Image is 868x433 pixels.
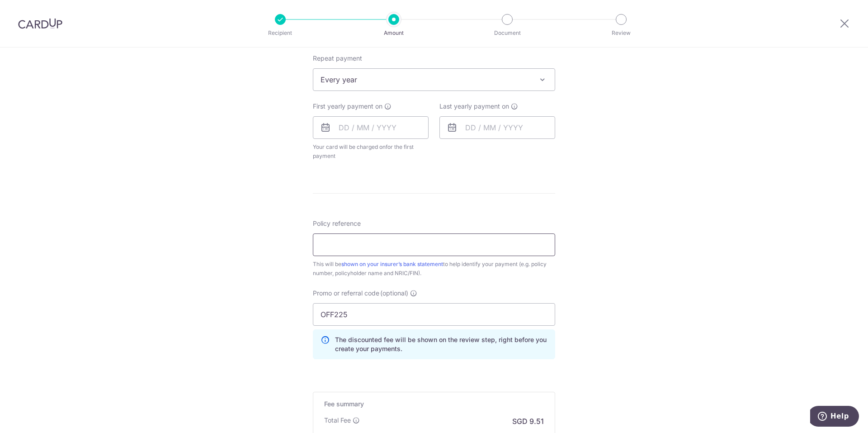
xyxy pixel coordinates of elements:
[18,18,62,29] img: CardUp
[313,260,555,278] div: This will be to help identify your payment (e.g. policy number, policyholder name and NRIC/FIN).
[313,54,362,63] label: Repeat payment
[588,29,655,38] p: Review
[313,102,382,111] span: First yearly payment on
[380,289,408,298] span: (optional)
[313,143,429,161] span: Your card will be charged on
[313,219,361,228] label: Policy reference
[341,261,443,267] a: shown on your insurer’s bank statement
[247,29,314,38] p: Recipient
[512,416,544,427] p: SGD 9.51
[313,69,555,90] span: Every year
[360,29,427,38] p: Amount
[313,289,379,298] span: Promo or referral code
[313,68,555,91] span: Every year
[335,335,547,353] p: The discounted fee will be shown on the review step, right before you create your payments.
[313,116,429,139] input: DD / MM / YYYY
[810,406,859,428] iframe: Opens a widget where you can find more information
[474,29,541,38] p: Document
[439,116,555,139] input: DD / MM / YYYY
[324,416,351,425] p: Total Fee
[324,400,544,409] h5: Fee summary
[439,102,509,111] span: Last yearly payment on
